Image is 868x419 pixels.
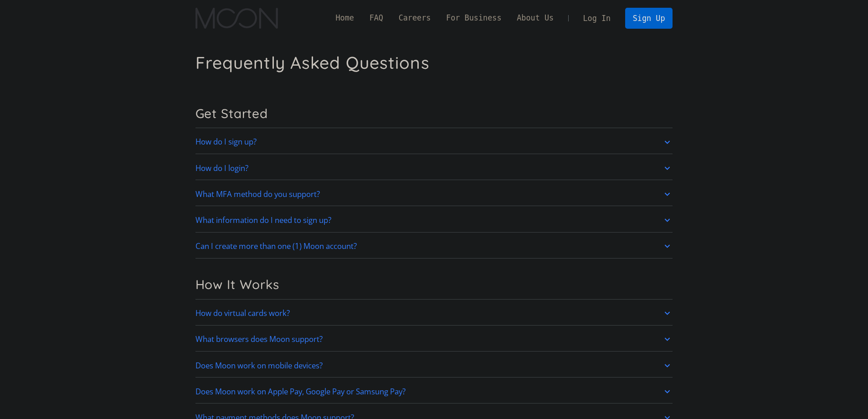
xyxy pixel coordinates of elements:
[195,8,278,29] a: home
[195,330,673,349] a: What browsers does Moon support?
[438,12,509,24] a: For Business
[195,8,278,29] img: Moon Logo
[362,12,391,24] a: FAQ
[328,12,362,24] a: Home
[195,237,673,256] a: Can I create more than one (1) Moon account?
[195,52,430,73] h1: Frequently Asked Questions
[625,8,673,28] a: Sign Up
[195,382,673,401] a: Does Moon work on Apple Pay, Google Pay or Samsung Pay?
[195,211,673,230] a: What information do I need to sign up?
[195,361,323,370] h2: Does Moon work on mobile devices?
[195,335,323,344] h2: What browsers does Moon support?
[195,137,257,146] h2: How do I sign up?
[195,159,673,178] a: How do I login?
[509,12,561,24] a: About Us
[575,8,618,28] a: Log In
[195,133,673,152] a: How do I sign up?
[195,304,673,323] a: How do virtual cards work?
[195,387,406,396] h2: Does Moon work on Apple Pay, Google Pay or Samsung Pay?
[195,277,673,292] h2: How It Works
[391,12,438,24] a: Careers
[195,190,320,199] h2: What MFA method do you support?
[195,106,673,121] h2: Get Started
[195,185,673,204] a: What MFA method do you support?
[195,164,248,173] h2: How do I login?
[195,242,357,251] h2: Can I create more than one (1) Moon account?
[195,356,673,375] a: Does Moon work on mobile devices?
[195,309,290,318] h2: How do virtual cards work?
[195,216,331,225] h2: What information do I need to sign up?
